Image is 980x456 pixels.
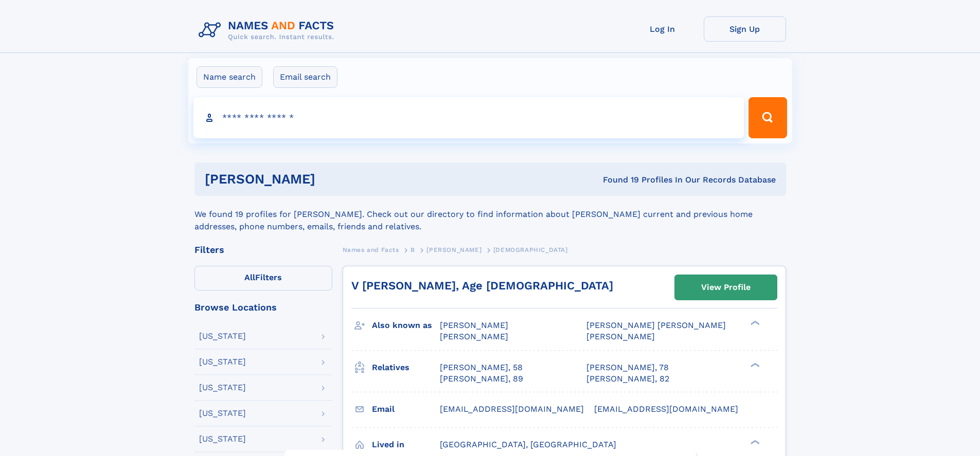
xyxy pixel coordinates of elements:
div: ❯ [748,320,760,326]
a: Sign Up [704,16,786,42]
span: [PERSON_NAME] [426,246,482,253]
div: Browse Locations [194,303,332,312]
div: We found 19 profiles for [PERSON_NAME]. Check out our directory to find information about [PERSON... [194,196,786,233]
div: [US_STATE] [199,409,246,417]
div: [US_STATE] [199,384,246,392]
img: Logo Names and Facts [194,16,343,44]
h3: Also known as [372,317,440,334]
a: B [411,243,415,256]
a: [PERSON_NAME], 78 [586,362,669,373]
label: Name search [197,66,262,88]
span: [EMAIL_ADDRESS][DOMAIN_NAME] [594,404,738,414]
a: View Profile [675,275,777,300]
a: Log In [621,16,704,42]
h1: [PERSON_NAME] [205,173,459,186]
a: [PERSON_NAME], 58 [440,362,523,373]
h3: Relatives [372,359,440,376]
div: ❯ [748,439,760,445]
div: ❯ [748,361,760,368]
span: [PERSON_NAME] [440,320,508,330]
span: [GEOGRAPHIC_DATA], [GEOGRAPHIC_DATA] [440,440,616,449]
a: [PERSON_NAME] [426,243,482,256]
div: Found 19 Profiles In Our Records Database [459,174,776,186]
div: View Profile [701,276,751,299]
label: Filters [194,266,332,290]
div: [US_STATE] [199,332,246,340]
button: Search Button [749,97,787,138]
span: [DEMOGRAPHIC_DATA] [493,246,568,253]
label: Email search [273,66,337,88]
span: [PERSON_NAME] [PERSON_NAME] [586,320,726,330]
input: search input [193,97,744,138]
a: [PERSON_NAME], 89 [440,373,523,385]
span: [PERSON_NAME] [586,332,655,341]
a: V [PERSON_NAME], Age [DEMOGRAPHIC_DATA] [351,279,613,292]
div: Filters [194,245,332,254]
h3: Lived in [372,436,440,453]
span: B [411,246,415,253]
div: [US_STATE] [199,435,246,443]
a: [PERSON_NAME], 82 [586,373,669,385]
span: [EMAIL_ADDRESS][DOMAIN_NAME] [440,404,584,414]
span: [PERSON_NAME] [440,332,508,341]
h3: Email [372,400,440,418]
span: All [244,272,255,282]
div: [US_STATE] [199,358,246,366]
a: Names and Facts [343,243,399,256]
